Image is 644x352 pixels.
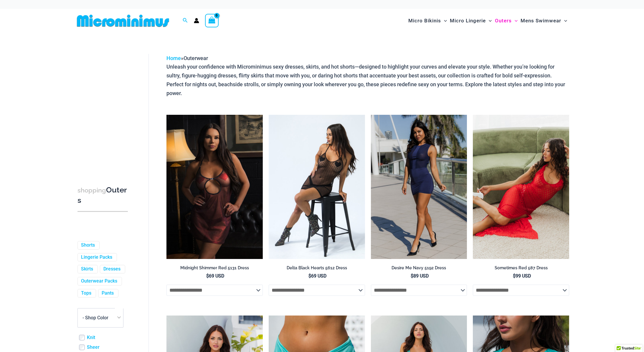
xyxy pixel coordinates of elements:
[82,315,108,321] span: - Shop Color
[308,273,326,279] bdi: 69 USD
[77,185,128,205] h3: Outers
[408,13,441,28] span: Micro Bikinis
[473,265,569,273] a: Sometimes Red 587 Dress
[75,14,171,27] img: MM SHOP LOGO FLAT
[166,265,263,271] h2: Midnight Shimmer Red 5131 Dress
[371,115,467,259] img: Desire Me Navy 5192 Dress 11
[81,254,112,260] a: Lingerie Packs
[519,12,569,30] a: Mens SwimwearMenu ToggleMenu Toggle
[411,273,429,279] bdi: 89 USD
[407,12,448,30] a: Micro BikinisMenu ToggleMenu Toggle
[77,187,106,194] span: shopping
[269,115,365,259] a: Delta Black Hearts 5612 Dress 05Delta Black Hearts 5612 Dress 04Delta Black Hearts 5612 Dress 04
[81,290,91,296] a: Tops
[205,14,219,27] a: View Shopping Cart, empty
[441,13,447,28] span: Menu Toggle
[512,13,518,28] span: Menu Toggle
[87,344,100,351] a: Sheer
[473,265,569,271] h2: Sometimes Red 587 Dress
[448,12,493,30] a: Micro LingerieMenu ToggleMenu Toggle
[493,12,519,30] a: OutersMenu ToggleMenu Toggle
[513,273,516,279] span: $
[495,13,512,28] span: Outers
[473,115,569,259] img: Sometimes Red 587 Dress 10
[406,11,569,31] nav: Site Navigation
[166,115,263,259] img: Midnight Shimmer Red 5131 Dress 03v3
[371,115,467,259] a: Desire Me Navy 5192 Dress 11Desire Me Navy 5192 Dress 09Desire Me Navy 5192 Dress 09
[166,55,208,61] span: »
[166,115,263,259] a: Midnight Shimmer Red 5131 Dress 03v3Midnight Shimmer Red 5131 Dress 05Midnight Shimmer Red 5131 D...
[269,265,365,273] a: Delta Black Hearts 5612 Dress
[81,278,117,284] a: Outerwear Packs
[77,308,123,328] span: - Shop Color
[81,266,93,272] a: Skirts
[166,55,181,61] a: Home
[269,265,365,271] h2: Delta Black Hearts 5612 Dress
[102,290,114,296] a: Pants
[450,13,486,28] span: Micro Lingerie
[78,308,123,327] span: - Shop Color
[473,115,569,259] a: Sometimes Red 587 Dress 10Sometimes Red 587 Dress 09Sometimes Red 587 Dress 09
[269,115,365,259] img: Delta Black Hearts 5612 Dress 05
[183,17,188,24] a: Search icon link
[166,265,263,273] a: Midnight Shimmer Red 5131 Dress
[184,55,208,61] span: Outerwear
[166,62,569,97] p: Unleash your confidence with Microminimus sexy dresses, skirts, and hot shorts—designed to highli...
[521,13,561,28] span: Mens Swimwear
[77,49,131,167] iframe: TrustedSite Certified
[513,273,531,279] bdi: 99 USD
[81,242,95,248] a: Shorts
[206,273,224,279] bdi: 69 USD
[194,18,199,23] a: Account icon link
[206,273,209,279] span: $
[371,265,467,271] h2: Desire Me Navy 5192 Dress
[561,13,567,28] span: Menu Toggle
[486,13,492,28] span: Menu Toggle
[87,335,95,341] a: Knit
[411,273,413,279] span: $
[371,265,467,273] a: Desire Me Navy 5192 Dress
[103,266,120,272] a: Dresses
[308,273,311,279] span: $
